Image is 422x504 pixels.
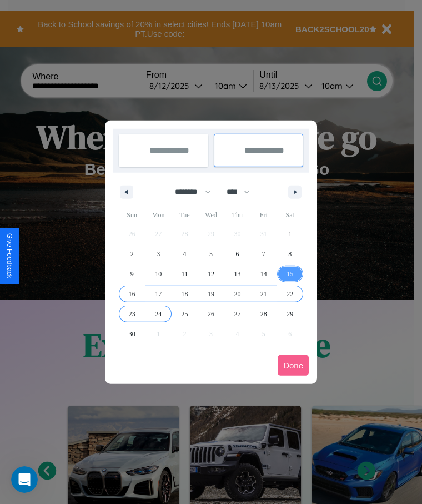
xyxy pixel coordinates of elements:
[250,304,277,324] button: 28
[224,206,250,224] span: Thu
[129,324,135,344] span: 30
[278,355,309,376] button: Done
[277,284,303,304] button: 22
[277,304,303,324] button: 29
[155,304,162,324] span: 24
[234,284,240,304] span: 20
[155,264,162,284] span: 10
[119,244,145,264] button: 2
[198,264,224,284] button: 12
[208,304,214,324] span: 26
[119,324,145,344] button: 30
[224,304,250,324] button: 27
[277,224,303,244] button: 1
[209,244,213,264] span: 5
[198,284,224,304] button: 19
[11,466,38,493] iframe: Intercom live chat
[130,244,134,264] span: 2
[6,233,13,278] div: Give Feedback
[250,206,277,224] span: Fri
[119,304,145,324] button: 23
[287,284,293,304] span: 22
[250,244,277,264] button: 7
[145,304,171,324] button: 24
[198,244,224,264] button: 5
[198,206,224,224] span: Wed
[208,264,214,284] span: 12
[183,244,187,264] span: 4
[224,244,250,264] button: 6
[145,264,171,284] button: 10
[277,244,303,264] button: 8
[250,264,277,284] button: 14
[182,304,188,324] span: 25
[277,206,303,224] span: Sat
[129,284,135,304] span: 16
[172,244,198,264] button: 4
[155,284,162,304] span: 17
[208,284,214,304] span: 19
[119,264,145,284] button: 9
[288,244,292,264] span: 8
[224,264,250,284] button: 13
[172,264,198,284] button: 11
[130,264,134,284] span: 9
[182,284,188,304] span: 18
[119,206,145,224] span: Sun
[198,304,224,324] button: 26
[234,304,240,324] span: 27
[157,244,160,264] span: 3
[172,304,198,324] button: 25
[145,284,171,304] button: 17
[182,264,188,284] span: 11
[234,264,240,284] span: 13
[172,284,198,304] button: 18
[119,284,145,304] button: 16
[287,304,293,324] span: 29
[288,224,292,244] span: 1
[224,284,250,304] button: 20
[250,284,277,304] button: 21
[129,304,135,324] span: 23
[145,244,171,264] button: 3
[260,264,267,284] span: 14
[287,264,293,284] span: 15
[172,206,198,224] span: Tue
[277,264,303,284] button: 15
[145,206,171,224] span: Mon
[260,304,267,324] span: 28
[262,244,265,264] span: 7
[235,244,239,264] span: 6
[260,284,267,304] span: 21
